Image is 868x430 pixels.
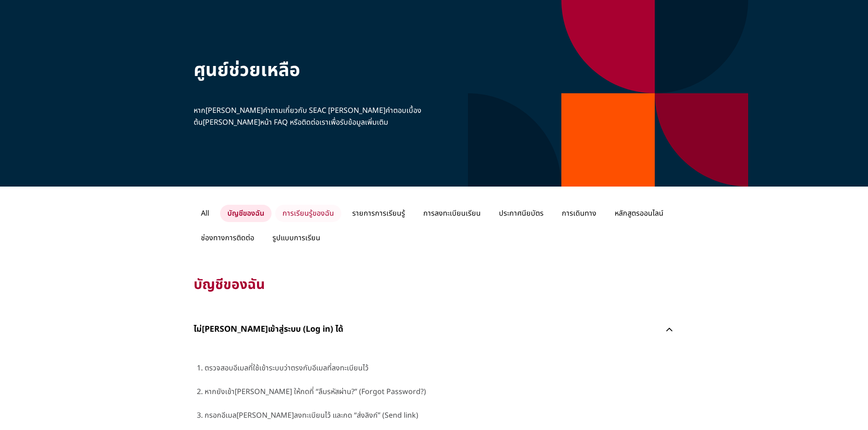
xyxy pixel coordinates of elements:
[194,316,664,343] p: ไม่[PERSON_NAME]เข้าสู่ระบบ (Log in) ได้
[416,205,488,222] p: การลงทะเบียนเรียน
[265,229,328,247] p: รูปแบบการเรียน
[194,229,262,247] p: ช่องทางการติดต่อ
[275,205,341,222] p: การเรียนรู้ของฉัน
[492,205,551,222] p: ประกาศนียบัตร
[194,205,216,222] p: All
[205,410,675,421] li: กรอกอีเมล[PERSON_NAME]ลงทะเบียนไว้ และกด “ส่งลิงก์” (Send link)
[194,316,675,343] button: ไม่[PERSON_NAME]เข้าสู่ระบบ (Log in) ได้
[607,205,671,222] p: หลักสูตรออนไลน์
[345,205,412,222] p: รายการการเรียนรู้
[194,276,675,294] p: บัญชีของฉัน
[205,386,675,398] li: หากยังเข้า[PERSON_NAME] ให้กดที่ “ลืมรหัสผ่าน?” (Forgot Password?)
[194,105,453,128] p: หาก[PERSON_NAME]คำถามเกี่ยวกับ SEAC [PERSON_NAME]คำตอบเบื้องต้น[PERSON_NAME]หน้า FAQ หรือติดต่อเร...
[220,205,272,222] p: บัญชีของฉัน
[194,58,453,83] p: ศูนย์ช่วยเหลือ
[555,205,604,222] p: การเดินทาง
[205,362,675,374] li: ตรวจสอบอีเมลที่ใช้เข้าระบบว่าตรงกับอีเมลที่ลงทะเบียนไว้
